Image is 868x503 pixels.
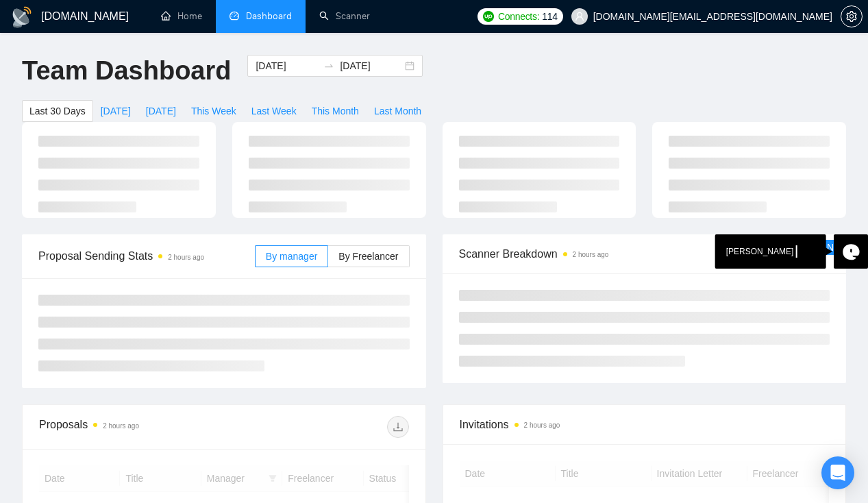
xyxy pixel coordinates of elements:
[39,416,224,438] div: Proposals
[841,5,863,27] button: setting
[483,11,494,22] img: upwork-logo.png
[11,6,33,28] img: logo
[103,422,139,430] time: 2 hours ago
[312,103,359,119] span: This Month
[827,242,846,253] span: New
[323,60,334,71] span: to
[338,251,398,262] span: By Freelancer
[323,60,334,71] span: swap-right
[184,100,244,122] button: This Week
[573,251,609,258] time: 2 hours ago
[22,55,231,87] h1: Team Dashboard
[374,103,421,119] span: Last Month
[319,10,370,22] a: searchScanner
[191,103,236,119] span: This Week
[575,12,584,21] span: user
[161,10,202,22] a: homeHome
[304,100,367,122] button: This Month
[38,247,255,265] span: Proposal Sending Stats
[138,100,184,122] button: [DATE]
[22,100,93,122] button: Last 30 Days
[524,421,560,429] time: 2 hours ago
[93,100,138,122] button: [DATE]
[244,100,304,122] button: Last Week
[230,11,239,21] span: dashboard
[256,58,318,73] input: Start date
[246,10,292,22] span: Dashboard
[266,251,317,262] span: By manager
[251,103,297,119] span: Last Week
[841,11,863,22] a: setting
[459,245,830,262] span: Scanner Breakdown
[146,103,176,119] span: [DATE]
[101,103,131,119] span: [DATE]
[29,103,86,119] span: Last 30 Days
[367,100,429,122] button: Last Month
[340,58,402,73] input: End date
[460,416,830,433] span: Invitations
[821,456,854,489] div: Open Intercom Messenger
[168,254,204,261] time: 2 hours ago
[841,11,862,22] span: setting
[542,9,557,24] span: 114
[498,9,539,24] span: Connects:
